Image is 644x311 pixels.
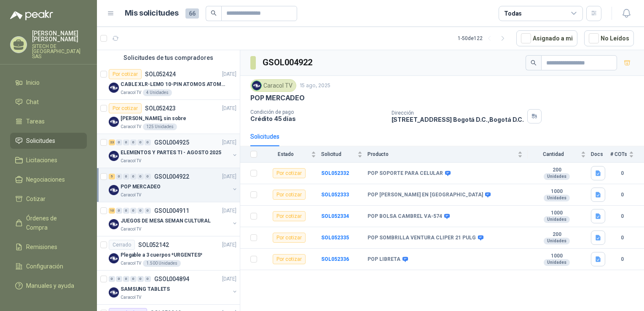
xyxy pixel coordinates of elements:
b: POP SOPORTE PARA CELULAR [368,170,443,177]
div: 0 [145,208,151,214]
b: POP LIBRETA [368,256,400,263]
h3: GSOL004922 [263,56,314,69]
p: [PERSON_NAME] [PERSON_NAME] [32,30,87,42]
a: 10 0 0 0 0 0 GSOL004911[DATE] Company LogoJUEGOS DE MESA SEMAN CULTURALCaracol TV [109,206,238,233]
h1: Mis solicitudes [125,7,179,19]
div: Todas [504,9,522,18]
span: search [531,60,537,66]
p: POP MERCADEO [250,94,305,102]
a: CerradoSOL052142[DATE] Company LogoPlegable a 3 cuerpos *URGENTES*Caracol TV1.500 Unidades [97,236,240,271]
a: Configuración [10,258,87,274]
span: Remisiones [26,242,57,252]
img: Company Logo [109,151,119,161]
div: Por cotizar [273,233,306,243]
div: Por cotizar [273,254,306,264]
a: Chat [10,94,87,110]
a: SOL052334 [321,213,349,219]
img: Company Logo [252,81,261,90]
b: 0 [610,191,634,199]
p: JUEGOS DE MESA SEMAN CULTURAL [121,217,211,225]
div: 0 [123,208,129,214]
p: Caracol TV [121,192,141,198]
a: Remisiones [10,239,87,255]
b: 0 [610,255,634,263]
div: Por cotizar [273,190,306,200]
div: 1 - 50 de 122 [458,32,510,45]
p: Plegable a 3 cuerpos *URGENTES* [121,251,202,259]
span: Solicitud [321,151,356,157]
p: Caracol TV [121,89,141,96]
a: Órdenes de Compra [10,210,87,236]
p: SOL052423 [145,105,176,111]
div: Unidades [544,173,570,180]
a: Inicio [10,75,87,91]
th: Docs [591,146,610,163]
p: Caracol TV [121,294,141,301]
div: 1.500 Unidades [143,260,181,267]
p: SOL052424 [145,71,176,77]
b: SOL052332 [321,170,349,176]
p: ELEMENTOS Y PARTES TI - AGOSTO 2025 [121,149,221,157]
p: [DATE] [222,139,236,147]
b: SOL052335 [321,235,349,241]
div: 0 [116,208,122,214]
span: search [211,10,217,16]
p: [DATE] [222,70,236,78]
div: 0 [123,276,129,282]
b: 0 [610,169,634,177]
p: Dirección [392,110,524,116]
div: Solicitudes de tus compradores [97,50,240,66]
p: SAMSUNG TABLETS [121,285,170,293]
a: Solicitudes [10,133,87,149]
div: 0 [109,276,115,282]
a: Manuales y ayuda [10,278,87,294]
div: 10 [109,208,115,214]
a: SOL052336 [321,256,349,262]
span: Inicio [26,78,40,87]
a: Tareas [10,113,87,129]
div: Caracol TV [250,79,296,92]
div: 0 [130,208,137,214]
span: Órdenes de Compra [26,214,79,232]
p: [DATE] [222,275,236,283]
a: Cotizar [10,191,87,207]
span: Cotizar [26,194,46,204]
div: 0 [130,139,137,145]
p: [DATE] [222,173,236,181]
div: 5 [109,174,115,180]
div: 4 Unidades [143,89,172,96]
div: 0 [123,174,129,180]
span: Cantidad [528,151,579,157]
p: Caracol TV [121,158,141,164]
b: POP BOLSA CAMBREL VA-574 [368,213,442,220]
div: Unidades [544,238,570,244]
th: Cantidad [528,146,591,163]
div: 0 [137,139,144,145]
img: Company Logo [109,83,119,93]
div: 0 [116,174,122,180]
button: No Leídos [584,30,634,46]
b: 200 [528,231,586,238]
th: Producto [368,146,528,163]
a: 0 0 0 0 0 0 GSOL004894[DATE] Company LogoSAMSUNG TABLETSCaracol TV [109,274,238,301]
p: POP MERCADEO [121,183,161,191]
div: 23 [109,139,115,145]
p: Caracol TV [121,123,141,130]
a: SOL052333 [321,192,349,198]
span: Licitaciones [26,155,57,165]
a: 23 0 0 0 0 0 GSOL004925[DATE] Company LogoELEMENTOS Y PARTES TI - AGOSTO 2025Caracol TV [109,137,238,164]
img: Company Logo [109,219,119,229]
span: Tareas [26,117,45,126]
p: GSOL004922 [154,174,189,180]
div: Unidades [544,259,570,266]
p: CABLE XLR-LEMO 10-PIN ATOMOS ATOMCAB016 [121,80,225,88]
p: SITECH DE [GEOGRAPHIC_DATA] SAS [32,44,87,59]
p: [DATE] [222,241,236,249]
div: 0 [116,139,122,145]
b: 1000 [528,210,586,217]
div: 0 [130,174,137,180]
p: Caracol TV [121,226,141,233]
div: Cerrado [109,240,135,250]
